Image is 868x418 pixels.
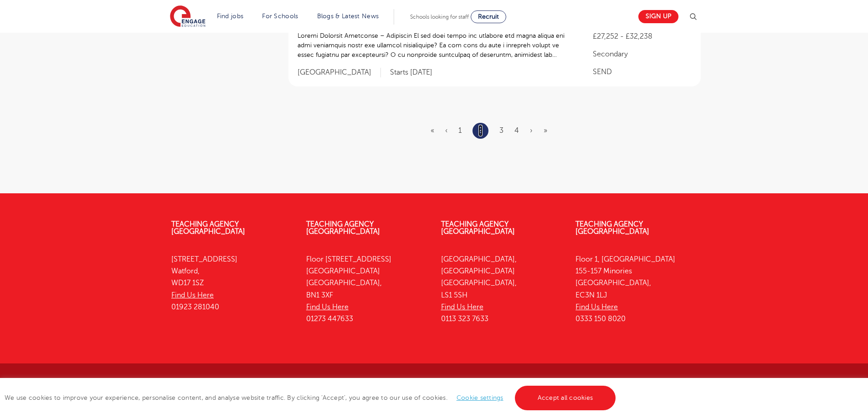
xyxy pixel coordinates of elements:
[575,303,618,311] a: Find Us Here
[445,126,447,135] a: Previous
[431,126,434,135] a: First
[171,220,245,236] a: Teaching Agency [GEOGRAPHIC_DATA]
[514,126,519,135] a: 4
[298,31,575,60] p: Loremi Dolorsit Ametconse – Adipiscin El sed doei tempo inc utlabore etd magna aliqua eni admi ve...
[458,126,462,135] a: 1
[317,13,379,20] a: Blogs & Latest News
[441,220,515,236] a: Teaching Agency [GEOGRAPHIC_DATA]
[298,68,381,77] span: [GEOGRAPHIC_DATA]
[441,253,562,325] p: [GEOGRAPHIC_DATA], [GEOGRAPHIC_DATA] [GEOGRAPHIC_DATA], LS1 5SH 0113 323 7633
[170,5,205,28] img: Engage Education
[515,386,616,410] a: Accept all cookies
[410,14,469,20] span: Schools looking for staff
[457,394,503,401] a: Cookie settings
[262,13,298,20] a: For Schools
[441,303,483,311] a: Find Us Here
[575,220,649,236] a: Teaching Agency [GEOGRAPHIC_DATA]
[217,13,244,20] a: Find jobs
[544,126,547,135] a: Last
[593,66,691,77] p: SEND
[530,126,533,135] a: Next
[593,49,691,60] p: Secondary
[478,125,483,136] a: 2
[171,253,293,313] p: [STREET_ADDRESS] Watford, WD17 1SZ 01923 281040
[638,10,678,23] a: Sign up
[471,10,506,23] a: Recruit
[390,68,432,77] p: Starts [DATE]
[478,13,499,20] span: Recruit
[499,126,503,135] a: 3
[306,220,380,236] a: Teaching Agency [GEOGRAPHIC_DATA]
[575,253,697,325] p: Floor 1, [GEOGRAPHIC_DATA] 155-157 Minories [GEOGRAPHIC_DATA], EC3N 1LJ 0333 150 8020
[171,291,214,299] a: Find Us Here
[306,253,427,325] p: Floor [STREET_ADDRESS] [GEOGRAPHIC_DATA] [GEOGRAPHIC_DATA], BN1 3XF 01273 447633
[306,303,349,311] a: Find Us Here
[593,31,691,42] p: £27,252 - £32,238
[5,394,618,401] span: We use cookies to improve your experience, personalise content, and analyse website traffic. By c...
